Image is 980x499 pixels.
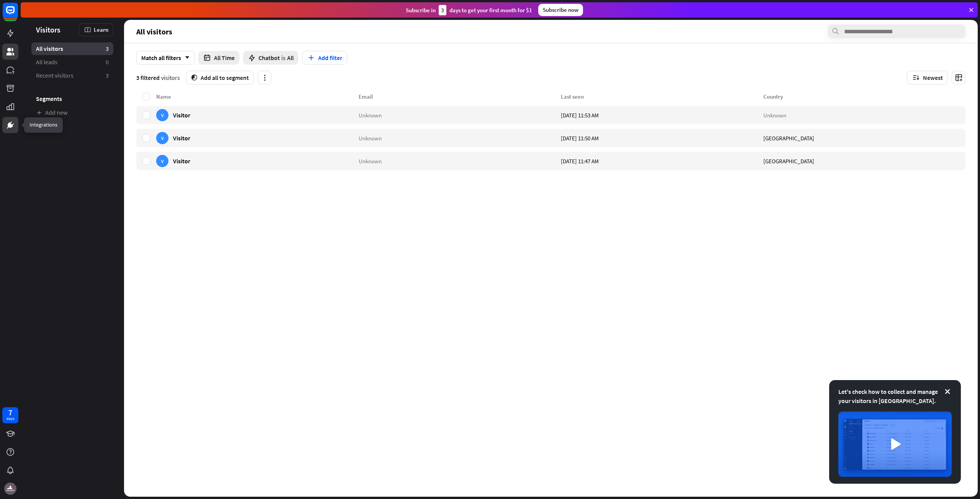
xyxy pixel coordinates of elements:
span: All visitors [36,45,63,53]
span: All leads [36,58,57,66]
button: segmentAdd all to segment [186,71,254,85]
div: V [156,132,168,144]
div: Subscribe now [538,4,583,16]
div: Country [763,93,966,100]
span: Visitor [173,134,190,141]
span: Visitor [173,111,190,119]
i: segment [191,75,198,81]
div: Name [156,93,359,100]
button: All Time [198,51,239,65]
span: [DATE] 11:47 AM [561,157,599,164]
span: Visitor [173,157,190,164]
span: [DATE] 11:50 AM [561,134,599,141]
div: V [156,109,168,121]
span: Chatbot [258,54,280,62]
span: Visitors [36,25,60,34]
span: [GEOGRAPHIC_DATA] [763,134,814,141]
button: Open LiveChat chat widget [6,3,29,26]
div: V [156,155,168,167]
span: All visitors [136,27,172,36]
span: visitors [161,74,180,81]
h3: Segments [31,95,113,102]
div: Last seen [561,93,763,100]
span: Unknown [359,134,382,141]
a: Recent visitors 3 [31,69,113,82]
div: Let's check how to collect and manage your visitors in [GEOGRAPHIC_DATA]. [838,387,952,405]
span: Learn [94,26,108,33]
aside: 0 [106,58,109,66]
aside: 3 [106,45,109,53]
span: [GEOGRAPHIC_DATA] [763,157,814,164]
div: days [7,416,14,421]
div: 3 [439,5,446,15]
aside: 3 [106,72,109,80]
span: All [287,54,294,62]
span: 3 filtered [136,74,160,81]
a: All leads 0 [31,56,113,68]
img: image [838,411,952,477]
div: 7 [8,409,12,416]
span: Unknown [359,111,382,119]
span: Unknown [359,157,382,164]
span: is [281,54,286,62]
i: arrow_down [181,55,189,60]
span: Unknown [763,111,786,119]
a: 7 days [2,407,18,423]
span: [DATE] 11:53 AM [561,111,599,119]
span: Recent visitors [36,72,73,80]
div: Email [359,93,561,100]
div: Subscribe in days to get your first month for $1 [406,5,532,15]
div: Match all filters [136,51,194,65]
button: Add filter [302,51,347,65]
a: Add new [31,106,113,119]
button: Newest [907,71,948,85]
